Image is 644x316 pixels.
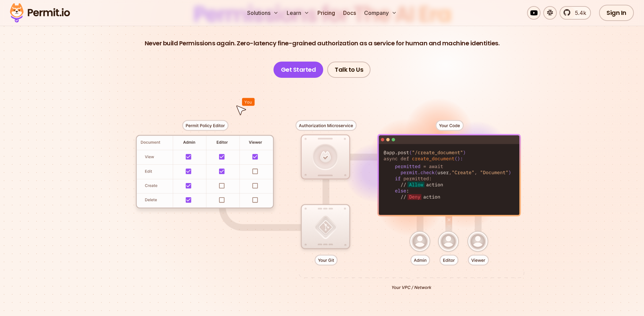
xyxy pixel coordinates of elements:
span: 5.4k [571,9,586,17]
a: Sign In [599,5,634,21]
a: Pricing [315,6,338,20]
a: Get Started [273,62,324,78]
button: Learn [284,6,312,20]
button: Solutions [244,6,281,20]
a: 5.4k [559,6,591,20]
a: Talk to Us [327,62,371,78]
img: Permit logo [7,1,73,24]
a: Docs [340,6,359,20]
p: Never build Permissions again. Zero-latency fine-grained authorization as a service for human and... [145,39,500,48]
button: Company [361,6,400,20]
